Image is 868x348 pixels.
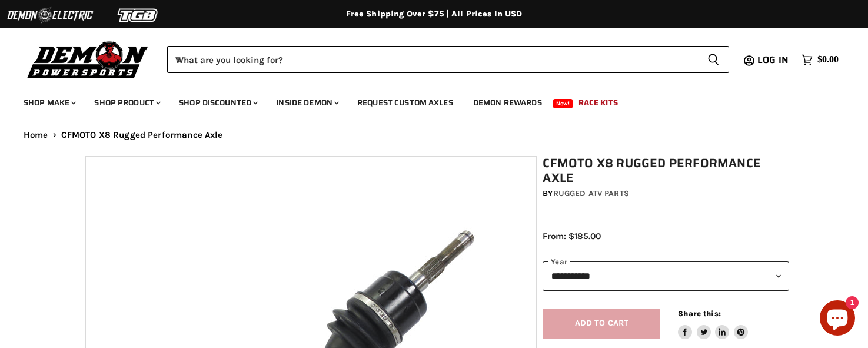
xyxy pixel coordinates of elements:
a: Rugged ATV Parts [553,188,629,198]
div: by [543,187,789,200]
a: Shop Discounted [170,91,265,115]
a: Race Kits [570,91,627,115]
img: Demon Electric Logo 2 [6,4,94,26]
span: New! [553,99,573,108]
a: $0.00 [796,51,844,68]
a: Inside Demon [267,91,346,115]
a: Log in [752,55,796,65]
span: $0.00 [817,54,839,65]
span: CFMOTO X8 Rugged Performance Axle [61,130,223,140]
a: Home [24,130,48,140]
inbox-online-store-chat: Shopify online store chat [816,300,859,339]
span: Log in [757,52,789,67]
input: When autocomplete results are available use up and down arrows to review and enter to select [167,46,698,73]
select: year [543,261,789,290]
a: Demon Rewards [464,91,551,115]
a: Shop Product [85,91,168,115]
span: From: $185.00 [543,231,601,241]
aside: Share this: [678,309,748,340]
button: Search [698,46,729,73]
h1: CFMOTO X8 Rugged Performance Axle [543,156,789,185]
img: Demon Powersports [24,38,152,80]
ul: Main menu [15,86,836,115]
img: TGB Logo 2 [94,4,182,26]
a: Request Custom Axles [348,91,462,115]
a: Shop Make [15,91,83,115]
form: Product [167,46,729,73]
span: Share this: [678,309,720,318]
